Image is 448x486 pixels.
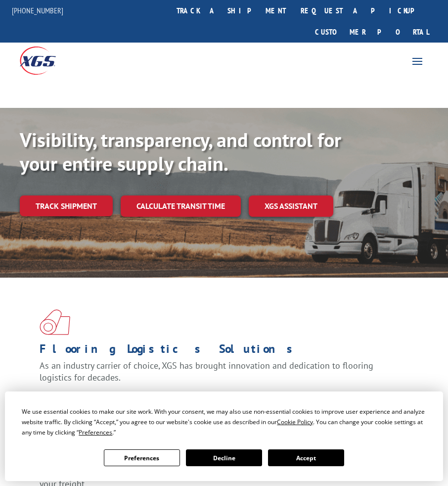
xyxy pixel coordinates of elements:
img: xgs-icon-total-supply-chain-intelligence-red [40,309,70,335]
button: Accept [268,449,344,466]
h1: Flooring Logistics Solutions [40,343,401,360]
a: Calculate transit time [121,195,241,217]
a: Customer Portal [308,21,436,43]
span: Preferences [79,428,112,437]
div: Cookie Consent Prompt [5,391,443,481]
div: We use essential cookies to make our site work. With your consent, we may also use non-essential ... [22,406,426,437]
a: Track shipment [20,195,113,216]
button: Preferences [104,449,180,466]
span: As an industry carrier of choice, XGS has brought innovation and dedication to flooring logistics... [40,360,373,383]
span: Cookie Policy [277,418,313,426]
b: Visibility, transparency, and control for your entire supply chain. [20,127,341,176]
a: XGS ASSISTANT [249,195,333,217]
button: Decline [186,449,262,466]
a: [PHONE_NUMBER] [12,5,63,15]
